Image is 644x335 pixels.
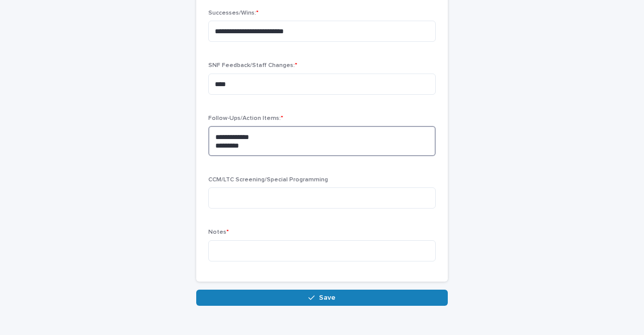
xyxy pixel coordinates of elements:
span: Follow-Ups/Action Items: [208,115,283,121]
span: Successes/Wins: [208,10,259,16]
button: Save [196,290,448,306]
span: SNF Feedback/Staff Changes: [208,62,297,69]
span: CCM/LTC Screening/Special Programming [208,177,328,183]
span: Notes [208,229,229,235]
span: Save [319,294,336,301]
